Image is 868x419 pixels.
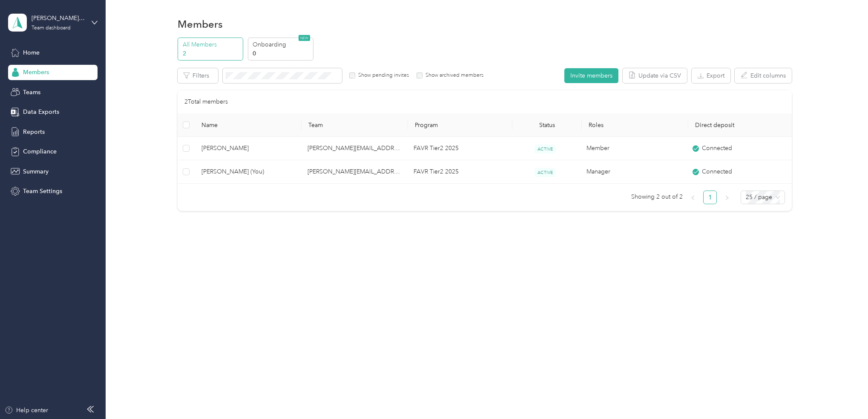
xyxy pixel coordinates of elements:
span: [PERSON_NAME] [201,144,294,153]
p: Onboarding [253,40,310,49]
span: ACTIVE [535,144,556,153]
iframe: Everlance-gr Chat Button Frame [820,371,868,419]
td: jason.berger@graybar.com [301,137,407,160]
span: Connected [702,167,732,176]
span: Team Settings [23,187,62,196]
div: [PERSON_NAME][EMAIL_ADDRESS][PERSON_NAME][DOMAIN_NAME] [32,14,85,23]
span: Compliance [23,147,57,156]
th: Direct deposit [688,113,795,137]
span: NEW [299,35,310,41]
span: Summary [23,167,49,176]
span: [PERSON_NAME] (You) [201,167,294,176]
span: Name [201,121,295,129]
span: Reports [23,127,45,136]
span: right [724,195,730,200]
th: Status [512,113,582,137]
button: right [720,191,734,204]
button: left [686,191,700,204]
button: Help center [5,406,48,415]
td: Matthew Pilarski [195,137,301,160]
p: 2 Total members [184,97,228,107]
span: left [690,195,696,200]
button: Invite members [564,68,618,83]
span: Data Exports [23,107,59,116]
span: Showing 2 out of 2 [631,191,683,203]
td: FAVR Tier2 2025 [407,137,510,160]
th: Team [302,113,408,137]
li: Previous Page [686,191,700,204]
button: Update via CSV [623,68,687,83]
p: All Members [183,40,241,49]
td: Jason Berger (You) [195,160,301,184]
span: Members [23,68,49,77]
a: 1 [704,191,716,204]
div: Team dashboard [32,26,71,31]
td: FAVR Tier2 2025 [407,160,510,184]
p: 0 [253,49,310,58]
th: Name [195,113,302,137]
span: Teams [23,88,40,97]
li: 1 [703,191,717,204]
button: Filters [178,68,218,83]
span: Home [23,48,40,57]
td: Member [580,137,686,160]
th: Program [408,113,512,137]
h1: Members [178,20,223,29]
span: Connected [702,144,732,153]
p: 2 [183,49,241,58]
th: Roles [582,113,689,137]
button: Edit columns [735,68,792,83]
td: Manager [580,160,686,184]
button: Export [692,68,730,83]
div: Page Size [741,191,785,204]
label: Show pending invites [355,72,409,79]
label: Show archived members [423,72,483,79]
span: ACTIVE [535,168,556,177]
td: jason.berger@graybar.com [301,160,407,184]
span: 25 / page [746,191,780,204]
li: Next Page [720,191,734,204]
